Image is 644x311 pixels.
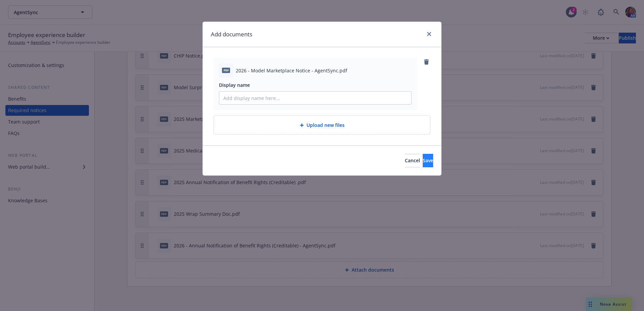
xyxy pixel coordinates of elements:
[236,67,347,74] span: 2026 - Model Marketplace Notice - AgentSync.pdf
[214,115,430,135] div: Upload new files
[425,30,433,38] a: close
[307,122,345,129] span: Upload new files
[219,92,411,104] input: Add display name here...
[219,82,250,88] span: Display name
[422,58,430,66] a: remove
[222,68,230,73] span: pdf
[405,154,420,167] button: Cancel
[211,30,252,39] h1: Add documents
[423,157,433,164] span: Save
[405,157,420,164] span: Cancel
[423,154,433,167] button: Save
